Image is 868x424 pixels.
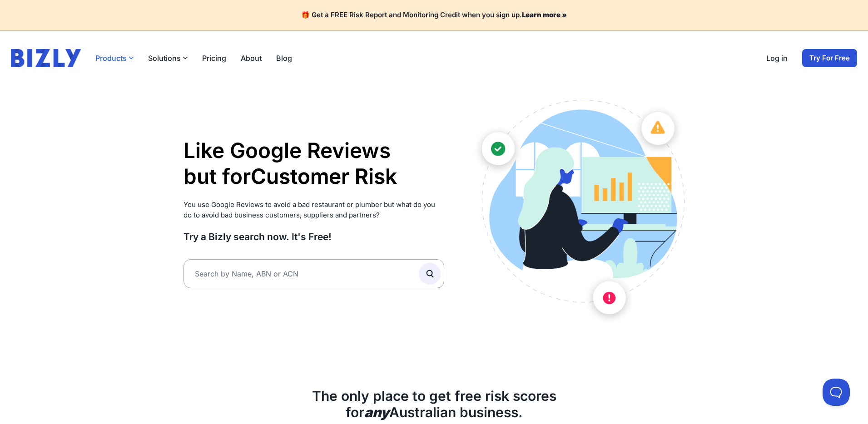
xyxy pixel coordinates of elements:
a: Log in [766,53,788,64]
a: Learn more » [522,10,567,19]
h1: Like Google Reviews but for [184,138,445,190]
iframe: Toggle Customer Support [823,379,850,406]
a: About [241,53,262,64]
h4: 🎁 Get a FREE Risk Report and Monitoring Credit when you sign up. [11,11,857,20]
b: any [364,404,389,420]
button: Solutions [148,53,188,64]
p: You use Google Reviews to avoid a bad restaurant or plumber but what do you do to avoid bad busin... [184,200,445,220]
button: Products [95,53,134,64]
li: Supplier Risk [251,190,397,216]
h2: The only place to get free risk scores for Australian business. [184,388,685,420]
h3: Try a Bizly search now. It's Free! [184,231,445,243]
a: Try For Free [802,49,857,67]
a: Blog [276,53,292,64]
a: Pricing [202,53,226,64]
input: Search by Name, ABN or ACN [184,259,445,288]
li: Customer Risk [251,163,397,190]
